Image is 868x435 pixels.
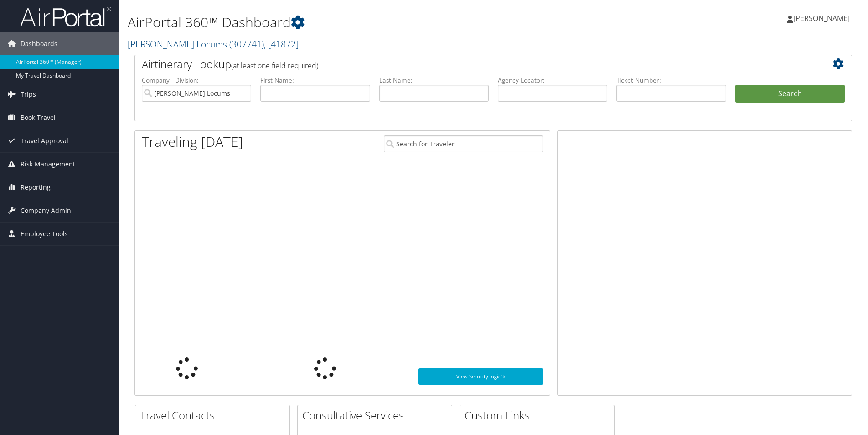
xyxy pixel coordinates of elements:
[616,76,726,85] label: Ticket Number:
[21,153,75,176] span: Risk Management
[21,223,68,245] span: Employee Tools
[142,132,243,151] h1: Traveling [DATE]
[21,199,71,222] span: Company Admin
[140,408,289,423] h2: Travel Contacts
[379,76,489,85] label: Last Name:
[260,76,370,85] label: First Name:
[128,38,299,50] a: [PERSON_NAME] Locums
[384,135,543,152] input: Search for Traveler
[142,76,251,85] label: Company - Division:
[787,5,859,32] a: [PERSON_NAME]
[21,176,51,199] span: Reporting
[21,106,56,129] span: Book Travel
[465,408,614,423] h2: Custom Links
[21,83,36,106] span: Trips
[264,38,299,50] span: , [ 41872 ]
[21,32,57,55] span: Dashboards
[302,408,452,423] h2: Consultative Services
[21,129,68,152] span: Travel Approval
[793,13,850,23] span: [PERSON_NAME]
[20,6,111,27] img: airportal-logo.png
[128,13,615,32] h1: AirPortal 360™ Dashboard
[498,76,607,85] label: Agency Locator:
[735,85,845,103] button: Search
[418,368,543,385] a: View SecurityLogic®
[229,38,264,50] span: ( 307741 )
[231,61,318,71] span: (at least one field required)
[142,57,785,72] h2: Airtinerary Lookup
